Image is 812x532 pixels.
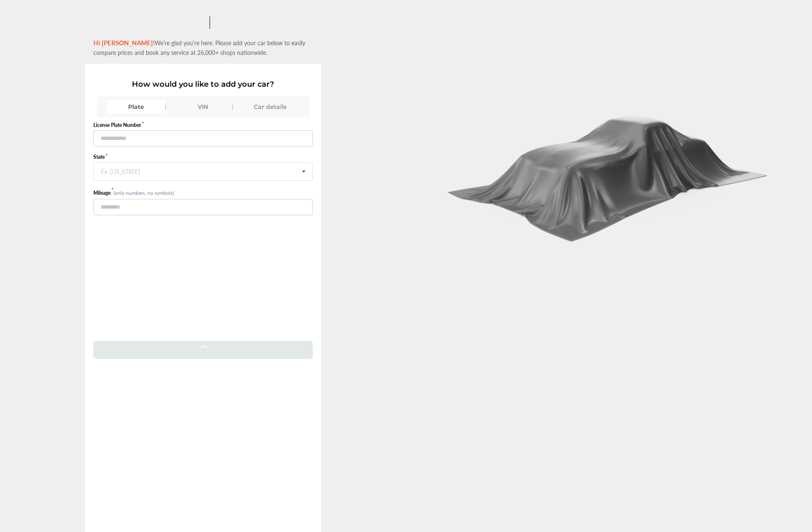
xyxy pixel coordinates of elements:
div: Plate [107,100,165,114]
div: Car details [241,100,299,114]
span: We’re glad you’re here. Please add your car below to easily compare prices and book any service a... [93,39,305,57]
div: VIN [174,100,232,114]
label: License Plate Number [93,121,313,129]
div: Ex. [US_STATE] [101,168,140,173]
label: State [93,153,313,160]
img: carCoverBlack.2823a3dccd746e18b3f8.png [441,106,776,242]
label: Mileage [93,189,113,196]
span: Hi [PERSON_NAME]! [93,38,155,47]
small: (only numbers, no symbols) [113,189,174,196]
p: How would you like to add your car? [93,80,313,89]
